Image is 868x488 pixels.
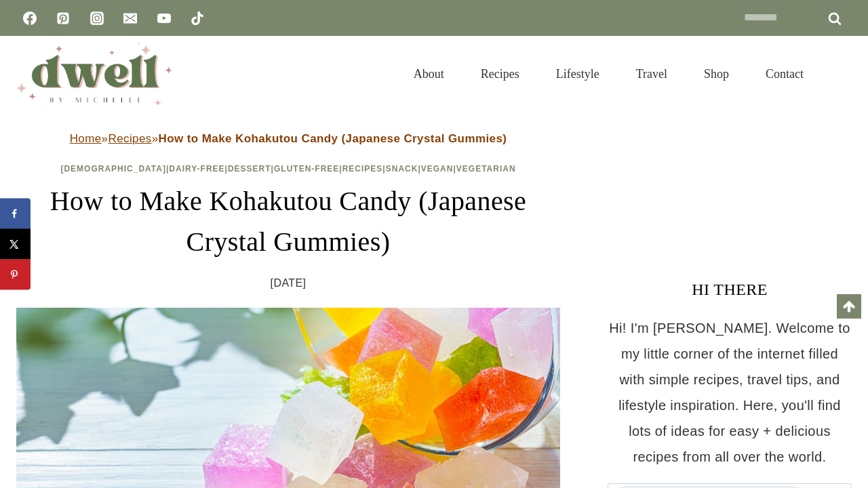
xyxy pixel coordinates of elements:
h3: HI THERE [608,277,852,302]
a: Shop [686,50,747,98]
a: Recipes [462,50,538,98]
a: Lifestyle [538,50,618,98]
p: Hi! I'm [PERSON_NAME]. Welcome to my little corner of the internet filled with simple recipes, tr... [608,315,852,470]
a: Dessert [228,164,271,174]
a: Vegan [421,164,454,174]
nav: Primary Navigation [395,50,822,98]
span: | | | | | | | [60,164,515,174]
a: Contact [747,50,822,98]
a: Recipes [342,164,383,174]
a: Recipes [108,132,151,145]
img: DWELL by michelle [16,43,172,105]
a: Scroll to top [837,294,861,319]
a: TikTok [184,5,211,32]
a: Snack [386,164,418,174]
a: Dairy-Free [169,164,224,174]
span: » » [70,132,507,145]
h1: How to Make Kohakutou Candy (Japanese Crystal Gummies) [16,181,560,262]
a: Email [117,5,144,32]
a: YouTube [151,5,178,32]
a: Home [70,132,102,145]
time: [DATE] [271,273,307,293]
a: Gluten-Free [274,164,339,174]
strong: How to Make Kohakutou Candy (Japanese Crystal Gummies) [159,132,507,145]
a: Pinterest [50,5,77,32]
button: View Search Form [829,62,852,85]
a: [DEMOGRAPHIC_DATA] [60,164,166,174]
a: Vegetarian [456,164,516,174]
a: Travel [618,50,686,98]
a: Facebook [16,5,43,32]
a: Instagram [83,5,111,32]
a: About [395,50,462,98]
